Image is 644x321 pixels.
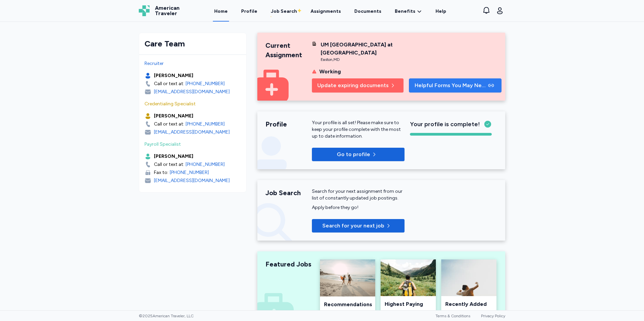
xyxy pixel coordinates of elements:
div: Recommendations [324,300,371,309]
div: Payroll Specialist [144,141,241,148]
a: Privacy Policy [481,314,505,318]
a: [PHONE_NUMBER] [186,121,225,128]
a: Terms & Conditions [436,314,470,318]
button: Go to profile [312,148,405,161]
div: 2 jobs [324,310,364,317]
span: Update expiring documents [317,81,389,90]
a: Home [213,1,229,22]
div: Highest Paying [385,300,432,308]
a: Highest PayingHighest Paying528 openings [381,259,436,321]
div: Job Search [265,188,312,198]
div: Call or text at: [154,161,184,168]
div: Apply before they go! [312,204,405,211]
div: [PERSON_NAME] [154,72,193,79]
div: Profile [265,119,312,129]
span: Your profile is complete! [410,119,480,129]
img: Recently Added [441,259,496,296]
span: © 2025 American Traveler, LLC [139,313,194,319]
div: Easton , MD [321,57,405,62]
span: American Traveler [155,5,180,16]
div: [EMAIL_ADDRESS][DOMAIN_NAME] [154,177,230,184]
div: Working [319,68,341,76]
div: Search for your next assignment from our list of constantly updated job postings. [312,188,405,202]
div: [EMAIL_ADDRESS][DOMAIN_NAME] [154,129,230,136]
div: [PERSON_NAME] [154,113,193,119]
div: [PERSON_NAME] [154,153,193,160]
span: Benefits [395,8,415,15]
button: Search for your next job [312,219,405,233]
a: Recently AddedRecently Added202 openings [441,259,496,321]
span: Helpful Forms You May Need [415,81,487,90]
div: Featured Jobs [265,259,312,269]
div: UM [GEOGRAPHIC_DATA] at [GEOGRAPHIC_DATA] [321,41,405,57]
a: Benefits [395,8,422,15]
a: RecommendationsRecommendations2 jobs [320,259,375,321]
div: Current Assignment [265,41,312,60]
a: [PHONE_NUMBER] [170,169,209,176]
div: Call or text at: [154,121,184,128]
button: Update expiring documents [312,78,404,93]
div: [EMAIL_ADDRESS][DOMAIN_NAME] [154,88,230,95]
div: Your profile is all set! Please make sure to keep your profile complete with the most up to date ... [312,119,405,140]
div: Call or text at: [154,80,184,87]
img: Logo [139,5,150,16]
div: Recently Added [445,300,492,308]
img: Recommendations [320,259,375,296]
div: Job Search [271,8,297,15]
div: 202 openings [445,310,486,316]
button: Helpful Forms You May Need [409,78,502,93]
div: Care Team [144,38,241,49]
div: Fax to: [154,169,168,176]
span: Go to profile [337,150,370,158]
div: 528 openings [385,310,425,316]
a: [PHONE_NUMBER] [186,80,225,87]
div: Credentialing Specialist [144,101,241,107]
a: [PHONE_NUMBER] [186,161,225,168]
div: Recruiter [144,60,241,67]
img: Highest Paying [381,259,436,296]
span: Search for your next job [322,222,384,230]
